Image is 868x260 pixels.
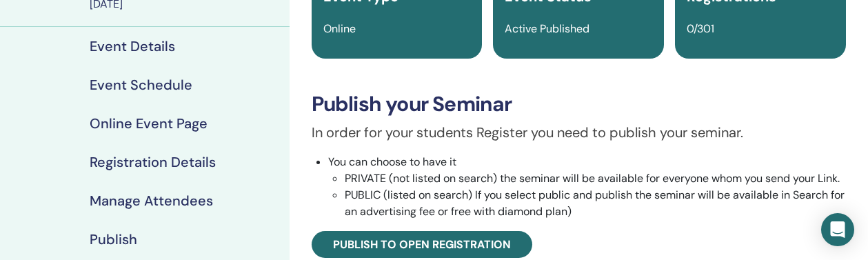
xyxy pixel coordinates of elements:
span: Online [323,21,356,36]
p: In order for your students Register you need to publish your seminar. [312,122,846,143]
span: Active Published [505,21,589,36]
li: You can choose to have it [328,154,846,220]
div: Open Intercom Messenger [821,213,854,246]
h4: Publish [90,231,137,248]
h4: Event Schedule [90,77,192,93]
li: PUBLIC (listed on search) If you select public and publish the seminar will be available in Searc... [345,187,846,220]
h4: Online Event Page [90,115,208,132]
h4: Event Details [90,38,175,54]
span: Publish to open registration [333,237,511,252]
h4: Registration Details [90,154,216,170]
li: PRIVATE (not listed on search) the seminar will be available for everyone whom you send your Link. [345,170,846,187]
span: 0/301 [687,21,714,36]
a: Publish to open registration [312,231,532,258]
h3: Publish your Seminar [312,92,846,117]
h4: Manage Attendees [90,192,213,209]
